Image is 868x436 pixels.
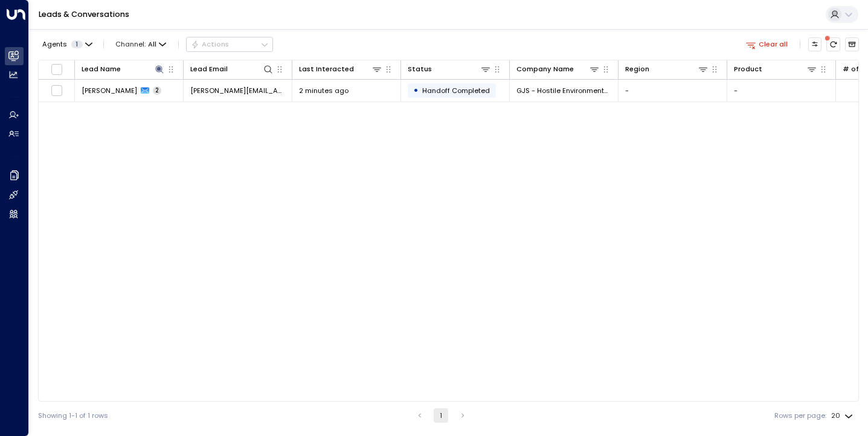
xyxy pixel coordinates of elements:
[299,63,382,75] div: Last Interacted
[38,37,95,51] button: Agents1
[845,37,859,51] button: Archived Leads
[516,63,600,75] div: Company Name
[82,86,137,95] span: Modou Jarju
[42,41,67,48] span: Agents
[625,63,649,75] div: Region
[808,37,822,51] button: Customize
[51,63,63,75] span: Toggle select all
[112,37,170,51] span: Channel:
[727,80,836,101] td: -
[190,86,285,95] span: modou@gjs-security.com
[434,408,448,423] button: page 1
[734,63,762,75] div: Product
[82,63,121,75] div: Lead Name
[422,86,490,95] span: Handoff Completed
[299,86,349,95] span: 2 minutes ago
[51,85,63,97] span: Toggle select row
[734,63,817,75] div: Product
[774,411,826,421] label: Rows per page:
[408,63,432,75] div: Status
[71,40,83,48] span: 1
[831,408,855,423] div: 20
[619,80,727,101] td: -
[190,63,228,75] div: Lead Email
[186,37,273,51] button: Actions
[82,63,165,75] div: Lead Name
[38,411,108,421] div: Showing 1-1 of 1 rows
[148,40,156,48] span: All
[186,37,273,51] div: Button group with a nested menu
[408,63,491,75] div: Status
[413,82,419,98] div: •
[191,40,229,48] div: Actions
[826,37,840,51] span: There are new threads available. Refresh the grid to view the latest updates.
[112,37,170,51] button: Channel:All
[625,63,709,75] div: Region
[742,37,792,51] button: Clear all
[516,63,574,75] div: Company Name
[190,63,274,75] div: Lead Email
[153,86,161,95] span: 2
[412,408,471,423] nav: pagination navigation
[299,63,354,75] div: Last Interacted
[516,86,611,95] span: GJS - Hostile Environments Training & Support
[39,9,129,19] a: Leads & Conversations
